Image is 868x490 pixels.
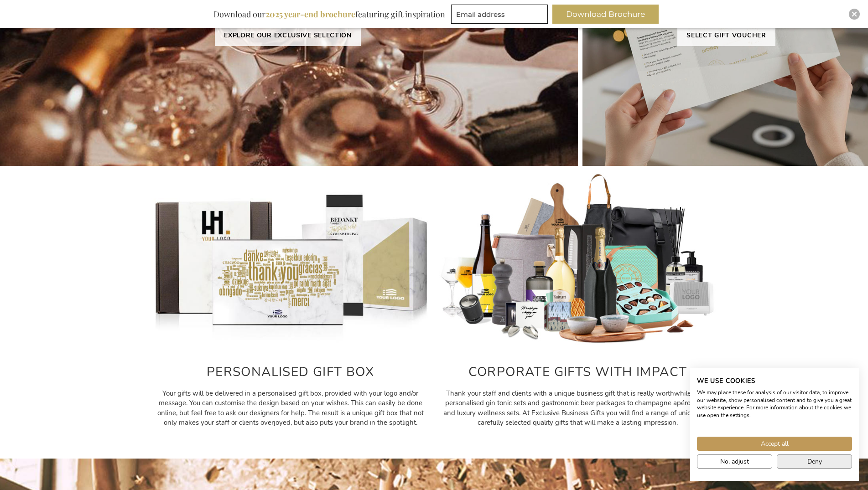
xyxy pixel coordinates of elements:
button: Download Brochure [552,5,659,24]
form: marketing offers and promotions [451,5,551,26]
h2: We use cookies [697,377,852,385]
button: Deny all cookies [777,454,852,469]
p: Your gifts will be delivered in a personalised gift box, provided with your logo and/or message. ... [151,389,430,428]
button: Adjust cookie preferences [697,454,772,469]
h2: CORPORATE GIFTS WITH IMPACT [439,365,717,379]
a: SELECT GIFT VOUCHER [677,25,775,46]
h2: PERSONALISED GIFT BOX [151,365,430,379]
span: No, adjust [720,457,749,466]
img: Close [852,11,857,17]
input: Email address [451,5,548,24]
img: Gepersonaliseerde relatiegeschenken voor personeel en klanten [151,173,430,346]
p: We may place these for analysis of our visitor data, to improve our website, show personalised co... [697,389,852,419]
span: Deny [807,457,822,466]
p: Thank your staff and clients with a unique business gift that is really worthwhile. From personal... [439,389,717,428]
b: 2025 year-end brochure [265,9,355,20]
div: Close [849,9,860,20]
button: Accept all cookies [697,437,852,451]
div: Download our featuring gift inspiration [209,5,449,24]
a: EXPLORE OUR EXCLUSIVE SELECTION [215,25,361,46]
span: Accept all [761,439,789,449]
img: Gepersonaliseerde relatiegeschenken voor personeel en klanten [439,173,717,346]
